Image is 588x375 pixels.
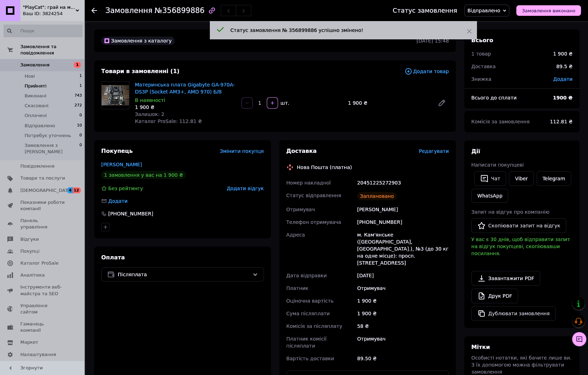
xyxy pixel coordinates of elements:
span: [DEMOGRAPHIC_DATA] [20,187,72,194]
span: Всього до сплати [471,95,517,101]
span: №356899886 [155,6,205,15]
span: Маркет [20,339,38,345]
span: Аналітика [20,272,45,278]
span: 1 [79,73,82,79]
span: Замовлення з [PERSON_NAME] [25,142,79,155]
span: Без рейтингу [108,186,143,191]
span: Гаманець компанії [20,321,65,334]
span: Замовлення та повідомлення [20,44,84,56]
span: Каталог ProSale: 112.81 ₴ [135,118,202,124]
span: Товари та послуги [20,175,65,181]
span: Налаштування [20,351,56,358]
div: 20451225272903 [356,176,450,189]
span: 743 [75,93,82,99]
span: Покупці [20,248,39,254]
a: Друк PDF [471,289,518,303]
span: Додати відгук [227,186,264,191]
span: 112.81 ₴ [550,119,573,124]
a: WhatsApp [471,189,508,203]
span: Відправлено [467,8,500,13]
span: Управління сайтом [20,303,65,315]
a: Telegram [537,171,571,186]
span: 1 [74,62,81,68]
span: Всього [471,37,493,44]
span: Дії [471,148,480,155]
span: Залишок: 2 [135,111,164,117]
div: Нова Пошта (платна) [295,164,354,171]
span: Змінити покупця [220,148,264,154]
span: Отримувач [286,207,315,212]
div: [PHONE_NUMBER] [356,216,450,228]
span: Додати [553,76,573,82]
span: Нові [25,73,35,79]
div: 1 900 ₴ [356,295,450,307]
span: Інструменти веб-майстра та SEO [20,284,65,297]
button: Чат [474,171,506,186]
img: Материнська плата Gigabyte GA-970A-DS3P (Socket AM3+, AMD 970) Б/В [102,85,129,106]
span: Платник [286,285,309,291]
div: Статус замовлення [393,7,457,14]
div: 58 ₴ [356,320,450,332]
input: Пошук [4,25,83,37]
div: [DATE] [356,269,450,282]
span: Мітки [471,344,490,350]
span: Відгуки [20,236,39,243]
span: Покупець [101,148,133,154]
div: 1 замовлення у вас на 1 900 ₴ [101,171,186,179]
div: Заплановано [357,192,397,200]
span: 10 [77,123,82,129]
button: Чат з покупцем [572,332,586,346]
span: 1 товар [471,51,491,57]
span: Товари в замовленні (1) [101,68,180,75]
div: 1 900 ₴ [345,98,432,108]
div: шт. [279,99,290,106]
div: Отримувач [356,282,450,295]
span: 0 [79,142,82,155]
b: 1900 ₴ [553,95,573,101]
div: 89.50 ₴ [356,352,450,365]
span: Показники роботи компанії [20,199,65,212]
div: 89.5 ₴ [552,59,577,74]
span: Знижка [471,76,491,82]
span: Доставка [471,64,496,69]
span: Статус відправлення [286,193,341,198]
a: Редагувати [435,96,449,110]
span: 272 [75,103,82,109]
div: 1 900 ₴ [553,50,573,57]
span: Оплачені [25,112,47,119]
span: Оплата [101,254,125,261]
span: Номер накладної [286,180,331,186]
span: Замовлення [105,6,153,15]
span: Особисті нотатки, які бачите лише ви. З їх допомогою можна фільтрувати замовлення [471,355,571,375]
button: Замовлення виконано [516,5,581,16]
span: Виконані [25,93,46,99]
div: Отримувач [356,332,450,352]
div: Повернутися назад [91,7,97,14]
div: Замовлення з каталогу [101,37,175,45]
div: 1 900 ₴ [135,104,236,111]
span: Каталог ProSale [20,260,58,266]
div: [PHONE_NUMBER] [108,210,154,217]
span: Комісія за післяплату [286,323,342,329]
span: Додати товар [405,67,449,75]
span: Повідомлення [20,163,54,169]
span: Додати [108,198,128,204]
span: Дата відправки [286,273,327,278]
div: 1 900 ₴ [356,307,450,320]
span: Сума післяплати [286,311,330,316]
span: Редагувати [419,148,449,154]
span: У вас є 30 днів, щоб відправити запит на відгук покупцеві, скопіювавши посилання. [471,237,570,256]
div: Статус замовлення № 356899886 успішно змінено! [231,27,449,34]
span: Комісія за замовлення [471,119,530,124]
span: Написати покупцеві [471,162,524,168]
button: Дублювати замовлення [471,306,556,321]
span: Післяплата [118,271,250,278]
span: Відправлено [25,123,55,129]
span: Вартість доставки [286,356,334,361]
span: Замовлення [20,62,50,68]
div: м. Кам'янське ([GEOGRAPHIC_DATA], [GEOGRAPHIC_DATA].), №3 (до 30 кг на одне місце): просп. [STREE... [356,228,450,269]
a: Завантажити PDF [471,271,540,286]
span: 12 [73,187,81,193]
span: Платник комісії післяплати [286,336,327,349]
span: Замовлення виконано [522,8,575,13]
